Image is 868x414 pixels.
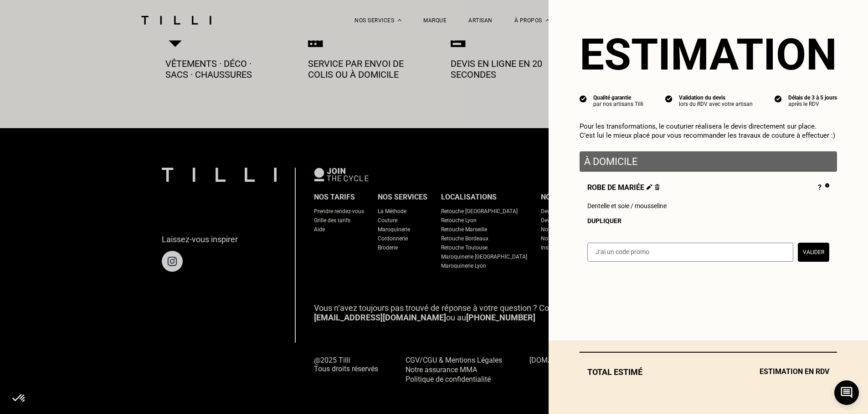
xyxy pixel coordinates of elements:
img: icon list info [580,95,587,103]
div: Validation du devis [679,95,753,101]
span: Estimation en RDV [760,367,829,377]
div: lors du RDV avec votre artisan [679,101,753,107]
img: icon list info [775,95,782,103]
div: Qualité garantie [593,95,643,101]
img: Supprimer [655,184,660,190]
input: J‘ai un code promo [587,243,793,262]
img: Pourquoi le prix est indéfini ? [825,183,829,188]
div: ? [818,183,829,193]
span: Robe de mariée [587,183,660,193]
button: Valider [798,243,829,262]
div: après le RDV [788,101,837,107]
img: icon list info [665,95,673,103]
section: Estimation [580,29,837,80]
span: Dentelle et soie / mousseline [587,202,667,209]
p: À domicile [584,156,832,167]
p: Pour les transformations, le couturier réalisera le devis directement sur place. C’est lui le mie... [580,122,837,140]
div: Dupliquer [587,217,829,224]
img: Éditer [647,184,652,190]
div: par nos artisans Tilli [593,101,643,107]
div: Total estimé [580,367,837,377]
div: Délais de 3 à 5 jours [788,95,837,101]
